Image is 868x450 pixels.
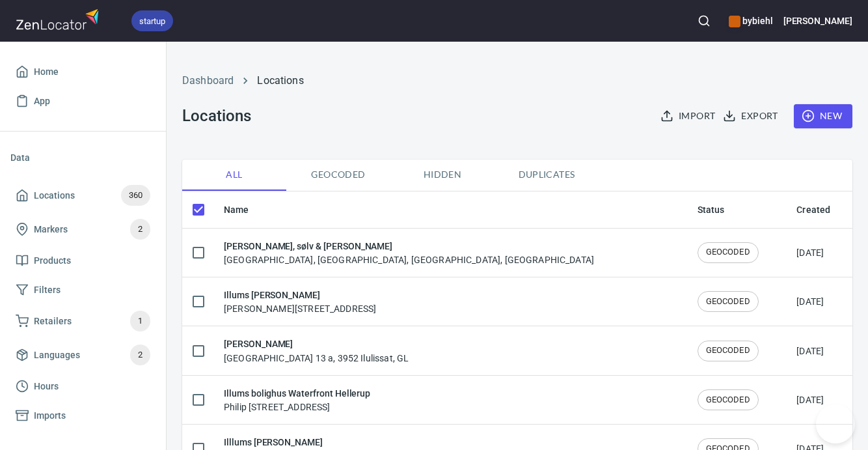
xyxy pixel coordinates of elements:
[34,64,59,80] span: Home
[398,167,487,183] span: Hidden
[224,435,323,449] h6: Illlums [PERSON_NAME]
[182,107,251,125] h3: Locations
[658,104,720,128] button: Import
[10,338,156,372] a: Languages2
[34,221,68,238] span: Markers
[224,337,409,364] div: [GEOGRAPHIC_DATA] 13 a, 3952 Ilulissat, GL
[816,404,855,443] iframe: Help Scout Beacon - Open
[698,246,758,259] span: GEOCODED
[224,386,370,401] h6: Illums bolighus Waterfront Hellerup
[698,296,758,308] span: GEOCODED
[182,73,852,89] nav: breadcrumb
[213,191,687,229] th: Name
[796,345,824,358] div: [DATE]
[10,57,156,87] a: Home
[729,16,740,27] button: color-CE600E
[130,314,150,329] span: 1
[10,178,156,212] a: Locations360
[726,108,778,124] span: Export
[34,347,80,363] span: Languages
[10,142,156,173] li: Data
[10,401,156,430] a: Imports
[190,167,278,183] span: All
[34,378,59,395] span: Hours
[224,337,409,351] h6: [PERSON_NAME]
[783,7,852,35] button: [PERSON_NAME]
[224,288,376,315] div: [PERSON_NAME][STREET_ADDRESS]
[698,345,758,357] span: GEOCODED
[729,7,773,35] div: Manage your apps
[729,14,773,28] h6: bybiehl
[690,7,718,35] button: Search
[687,191,787,229] th: Status
[34,313,72,330] span: Retailers
[182,74,234,87] a: Dashboard
[10,87,156,116] a: App
[294,167,383,183] span: Geocoded
[783,14,852,28] h6: [PERSON_NAME]
[224,288,376,302] h6: Illums [PERSON_NAME]
[794,104,852,128] button: New
[34,188,75,204] span: Locations
[34,253,71,269] span: Products
[34,408,66,424] span: Imports
[502,167,591,183] span: Duplicates
[16,5,103,33] img: zenlocator
[10,372,156,401] a: Hours
[786,191,852,229] th: Created
[698,394,758,406] span: GEOCODED
[131,10,173,31] div: startup
[804,108,842,124] span: New
[10,212,156,246] a: Markers2
[131,14,173,28] span: startup
[224,239,594,253] h6: [PERSON_NAME], sølv & [PERSON_NAME]
[796,295,824,308] div: [DATE]
[663,108,715,124] span: Import
[34,93,50,109] span: App
[224,386,370,414] div: Philip [STREET_ADDRESS]
[224,239,594,266] div: [GEOGRAPHIC_DATA], [GEOGRAPHIC_DATA], [GEOGRAPHIC_DATA], [GEOGRAPHIC_DATA]
[796,246,824,259] div: [DATE]
[130,348,150,363] span: 2
[10,304,156,338] a: Retailers1
[10,246,156,275] a: Products
[34,282,61,298] span: Filters
[130,222,150,237] span: 2
[257,74,303,87] a: Locations
[121,188,150,203] span: 360
[796,393,824,406] div: [DATE]
[720,104,783,128] button: Export
[10,275,156,305] a: Filters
